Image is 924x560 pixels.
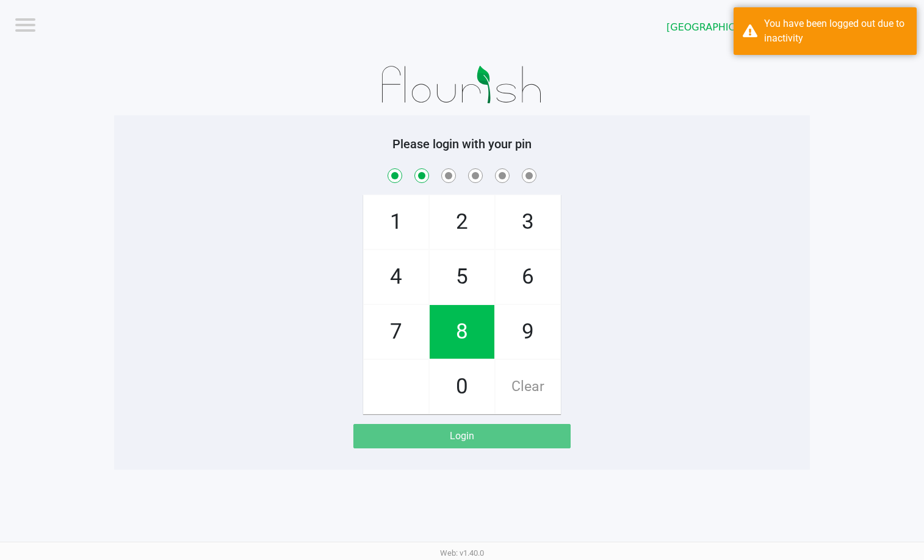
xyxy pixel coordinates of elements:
span: 4 [364,250,428,304]
span: Web: v1.40.0 [440,548,484,558]
span: 1 [364,195,428,249]
span: 5 [430,250,494,304]
span: 0 [430,360,494,414]
span: 7 [364,305,428,359]
span: Clear [496,360,560,414]
span: 6 [496,250,560,304]
span: 3 [496,195,560,249]
span: 9 [496,305,560,359]
h5: Please login with your pin [123,137,801,151]
span: 8 [430,305,494,359]
div: You have been logged out due to inactivity [764,16,908,46]
span: 2 [430,195,494,249]
span: [GEOGRAPHIC_DATA] [666,20,780,35]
